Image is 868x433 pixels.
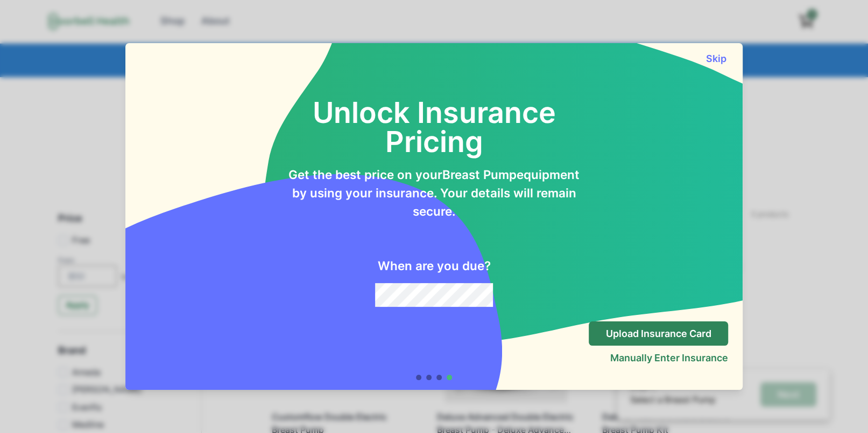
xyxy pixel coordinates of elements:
[704,53,728,64] button: Skip
[378,259,491,273] h2: When are you due?
[606,328,711,340] p: Upload Insurance Card
[610,352,728,363] button: Manually Enter Insurance
[287,166,581,220] p: Get the best price on your Breast Pump equipment by using your insurance. Your details will remai...
[589,321,728,346] button: Upload Insurance Card
[287,69,581,156] h2: Unlock Insurance Pricing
